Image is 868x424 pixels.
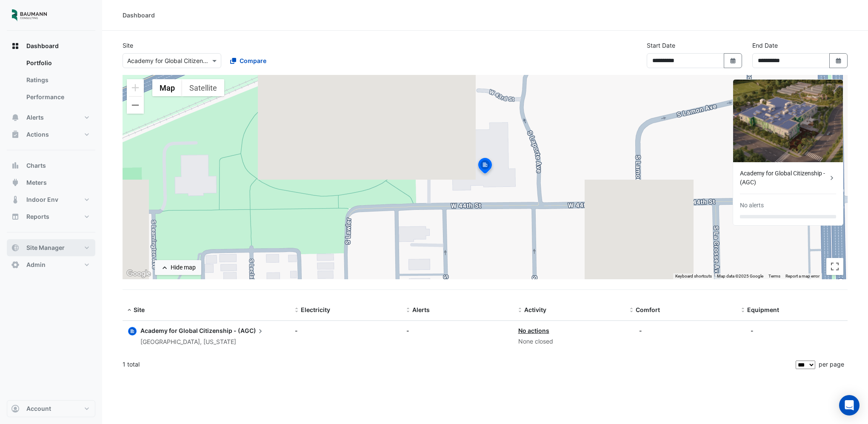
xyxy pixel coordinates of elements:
app-icon: Actions [11,130,20,139]
div: Dashboard [7,54,95,109]
button: Actions [7,126,95,143]
button: Charts [7,157,95,174]
span: (AGC) [238,326,265,335]
button: Show satellite imagery [182,79,224,96]
span: Academy for Global Citizenship - [140,327,237,334]
button: Indoor Env [7,191,95,208]
div: No alerts [740,201,764,210]
label: Site [123,41,133,50]
app-icon: Dashboard [11,42,20,50]
div: - [639,326,642,335]
div: None closed [518,337,620,347]
span: per page [819,361,844,368]
span: Activity [524,306,546,313]
button: Site Manager [7,239,95,256]
button: Hide map [155,260,201,275]
span: Actions [26,130,49,139]
div: - [406,326,508,335]
span: Admin [26,261,46,269]
div: Open Intercom Messenger [839,395,859,415]
button: Admin [7,256,95,273]
img: Google [125,268,153,279]
span: Account [26,404,51,413]
span: Indoor Env [26,195,58,204]
app-icon: Alerts [11,113,20,122]
a: No actions [518,327,549,334]
a: Open this area in Google Maps (opens a new window) [125,268,153,279]
a: Ratings [20,72,95,89]
span: Comfort [636,306,660,313]
div: [GEOGRAPHIC_DATA], [US_STATE] [140,337,265,347]
div: Dashboard [123,11,155,20]
button: Account [7,400,95,417]
span: Reports [26,212,49,221]
span: Equipment [747,306,779,313]
button: Zoom in [127,79,144,96]
span: Map data ©2025 Google [717,274,763,278]
button: Alerts [7,109,95,126]
button: Toggle fullscreen view [826,258,843,275]
span: Site [134,306,145,313]
img: site-pin-selected.svg [476,157,494,177]
button: Dashboard [7,37,95,54]
span: Dashboard [26,42,59,50]
div: 1 total [123,354,794,375]
app-icon: Reports [11,212,20,221]
button: Meters [7,174,95,191]
span: Alerts [26,113,44,122]
app-icon: Admin [11,261,20,269]
img: Academy for Global Citizenship - (AGC) [733,80,843,162]
span: Alerts [412,306,430,313]
span: Site Manager [26,244,65,252]
span: Compare [240,56,266,65]
div: Academy for Global Citizenship - (AGC) [740,169,828,187]
app-icon: Meters [11,178,20,187]
fa-icon: Select Date [729,57,737,64]
span: Electricity [301,306,330,313]
app-icon: Site Manager [11,244,20,252]
app-icon: Charts [11,161,20,170]
button: Compare [225,53,272,68]
a: Report a map error [785,274,819,278]
a: Portfolio [20,54,95,72]
app-icon: Indoor Env [11,195,20,204]
button: Zoom out [127,97,144,114]
button: Reports [7,208,95,225]
label: Start Date [647,41,675,50]
div: - [751,326,754,335]
div: - [295,326,396,335]
img: Company Logo [10,7,49,24]
button: Show street map [152,79,182,96]
fa-icon: Select Date [835,57,842,64]
label: End Date [752,41,778,50]
button: Keyboard shortcuts [675,273,712,279]
a: Terms (opens in new tab) [768,274,780,278]
div: Hide map [171,263,196,272]
span: Meters [26,178,47,187]
span: Charts [26,161,46,170]
a: Performance [20,89,95,106]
